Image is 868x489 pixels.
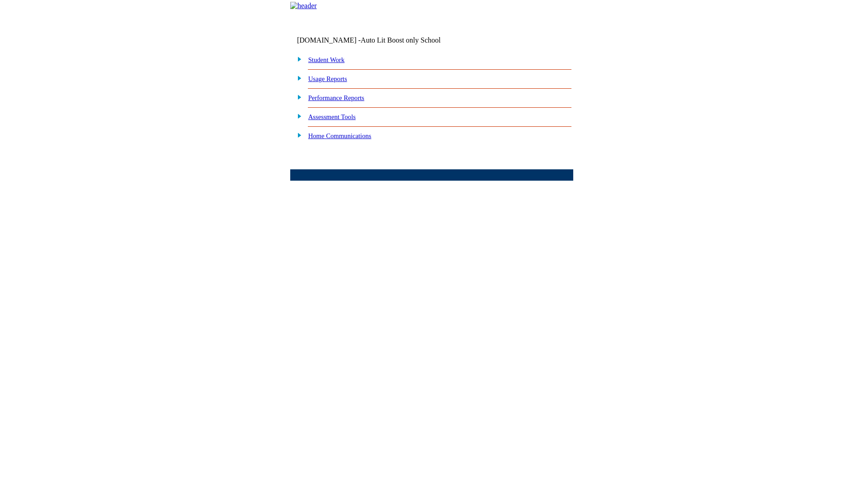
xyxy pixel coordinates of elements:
[292,131,302,139] img: plus.gif
[308,113,356,120] a: Assessment Tools
[308,56,344,63] a: Student Work
[292,112,302,120] img: plus.gif
[292,74,302,82] img: plus.gif
[361,36,441,44] nobr: Auto Lit Boost only School
[308,94,364,101] a: Performance Reports
[308,75,347,82] a: Usage Reports
[292,93,302,101] img: plus.gif
[292,55,302,63] img: plus.gif
[308,132,372,139] a: Home Communications
[297,36,463,44] td: [DOMAIN_NAME] -
[290,2,317,10] img: header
